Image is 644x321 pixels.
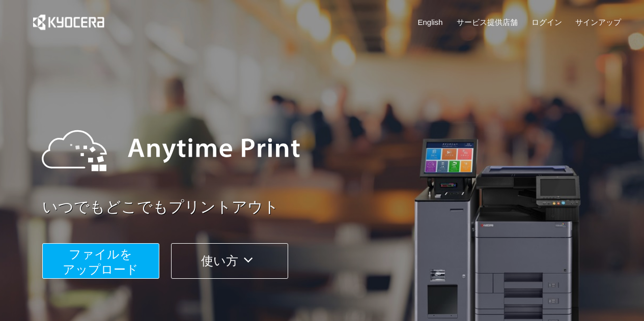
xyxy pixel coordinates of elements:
a: サービス提供店舗 [457,17,518,27]
span: ファイルを ​​アップロード [63,247,138,276]
button: ファイルを​​アップロード [42,243,159,279]
a: English [418,17,443,27]
a: ログイン [531,17,562,27]
button: 使い方 [171,243,288,279]
a: いつでもどこでもプリントアウト [42,196,628,218]
a: サインアップ [575,17,621,27]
